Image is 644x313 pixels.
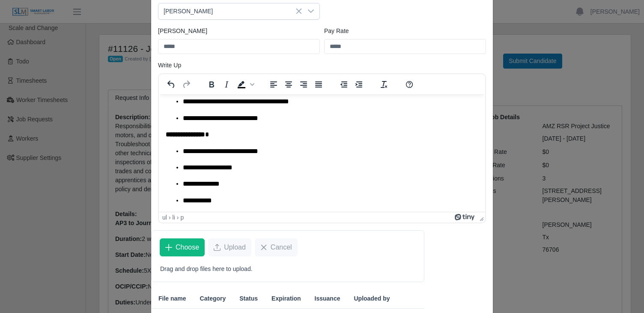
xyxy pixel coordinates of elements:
button: Italic [219,78,234,90]
div: › [177,214,179,221]
button: Align center [281,78,296,90]
button: Upload [208,238,251,256]
button: Align left [266,78,281,90]
div: li [173,214,175,221]
button: Choose [160,238,205,256]
div: p [180,214,184,221]
button: Clear formatting [377,78,391,90]
div: Background color Black [234,78,256,90]
span: Status [239,294,258,303]
div: ul [162,214,167,221]
span: Category [200,294,226,303]
span: Expiration [271,294,301,303]
button: Decrease indent [337,78,351,90]
button: Redo [179,78,194,90]
div: Press the Up and Down arrow keys to resize the editor. [476,212,485,223]
label: [PERSON_NAME] [158,27,207,36]
label: Write Up [158,61,181,70]
iframe: Rich Text Area [159,94,485,212]
button: Help [402,78,417,90]
label: Pay Rate [324,27,349,36]
span: Upload [224,242,246,253]
p: Drag and drop files here to upload. [160,265,416,274]
span: Cancel [271,242,292,253]
button: Undo [164,78,179,90]
button: Increase indent [352,78,366,90]
span: Uploaded by [354,294,390,303]
div: › [169,214,171,221]
span: Choose [176,242,199,253]
button: Cancel [255,238,298,256]
button: Bold [204,78,219,90]
button: Align right [296,78,311,90]
button: Justify [311,78,326,90]
span: Issuance [315,294,340,303]
a: Powered by Tiny [455,214,476,221]
span: File name [158,294,186,303]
